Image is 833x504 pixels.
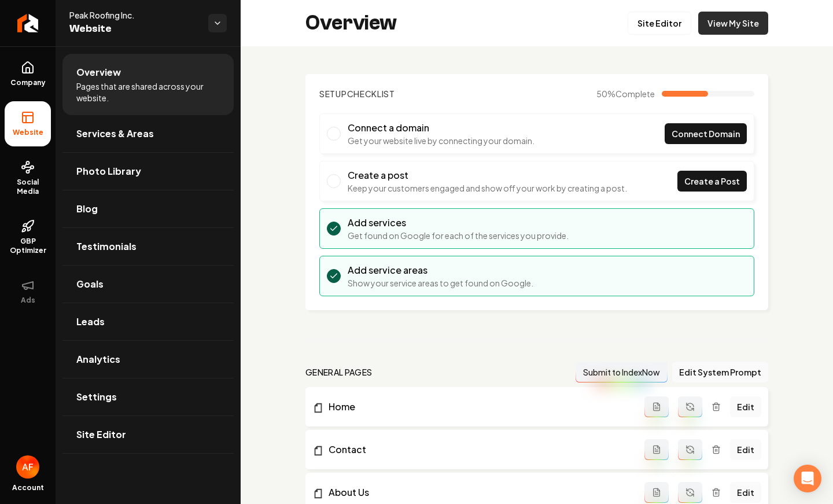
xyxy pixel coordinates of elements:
[628,12,691,35] a: Site Editor
[62,341,234,378] a: Analytics
[6,78,50,87] span: Company
[76,80,220,104] span: Pages that are shared across your website.
[5,151,51,205] a: Social Media
[62,378,234,415] a: Settings
[319,88,395,100] h2: Checklist
[76,428,126,442] span: Site Editor
[348,182,627,194] p: Keep your customers engaged and show off your work by creating a post.
[76,277,104,291] span: Goals
[5,269,51,314] button: Ads
[76,315,105,329] span: Leads
[348,121,535,135] h3: Connect a domain
[62,115,234,152] a: Services & Areas
[76,164,141,178] span: Photo Library
[5,51,51,97] a: Company
[305,12,397,35] h2: Overview
[5,210,51,264] a: GBP Optimizer
[348,168,627,182] h3: Create a post
[12,483,44,492] span: Account
[644,439,669,460] button: Add admin page prompt
[17,14,39,32] img: Rebolt Logo
[305,366,373,378] h2: general pages
[348,135,535,146] p: Get your website live by connecting your domain.
[730,396,761,417] a: Edit
[348,230,569,241] p: Get found on Google for each of the services you provide.
[5,178,51,196] span: Social Media
[69,21,199,37] span: Website
[76,390,117,404] span: Settings
[76,127,154,141] span: Services & Areas
[76,240,137,253] span: Testimonials
[312,485,644,499] a: About Us
[312,400,644,414] a: Home
[62,303,234,340] a: Leads
[348,216,569,230] h3: Add services
[62,416,234,453] a: Site Editor
[16,296,40,305] span: Ads
[312,443,644,457] a: Contact
[62,190,234,227] a: Blog
[677,171,747,192] a: Create a Post
[730,439,761,460] a: Edit
[644,482,669,503] button: Add admin page prompt
[684,175,740,187] span: Create a Post
[8,128,48,137] span: Website
[672,362,768,382] button: Edit System Prompt
[615,89,655,99] span: Complete
[69,9,199,21] span: Peak Roofing Inc.
[16,455,39,479] img: Avan Fahimi
[672,128,740,140] span: Connect Domain
[76,202,98,216] span: Blog
[644,396,669,417] button: Add admin page prompt
[16,455,39,479] button: Open user button
[5,237,51,255] span: GBP Optimizer
[319,89,347,99] span: Setup
[348,277,533,289] p: Show your service areas to get found on Google.
[76,352,120,366] span: Analytics
[76,65,121,79] span: Overview
[596,88,655,100] span: 50 %
[794,465,821,492] div: Open Intercom Messenger
[698,12,768,35] a: View My Site
[62,266,234,303] a: Goals
[665,123,747,144] a: Connect Domain
[348,263,533,277] h3: Add service areas
[62,153,234,190] a: Photo Library
[730,482,761,503] a: Edit
[576,362,668,382] button: Submit to IndexNow
[62,228,234,265] a: Testimonials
